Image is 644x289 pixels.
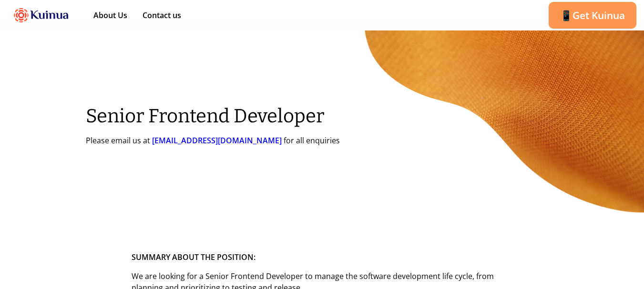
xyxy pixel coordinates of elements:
[152,135,284,146] a: [EMAIL_ADDRESS][DOMAIN_NAME]
[549,2,636,29] button: 📱Get Kuinua
[86,135,340,146] p: Please email us at for all enquiries
[8,2,74,29] img: FullLogo.svg
[143,10,181,24] a: Contact us
[86,105,325,127] h2: Senior Frontend Developer
[132,252,256,262] b: SUMMARY ABOUT THE POSITION:
[560,10,572,20] span: 📱
[93,10,127,24] a: About Us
